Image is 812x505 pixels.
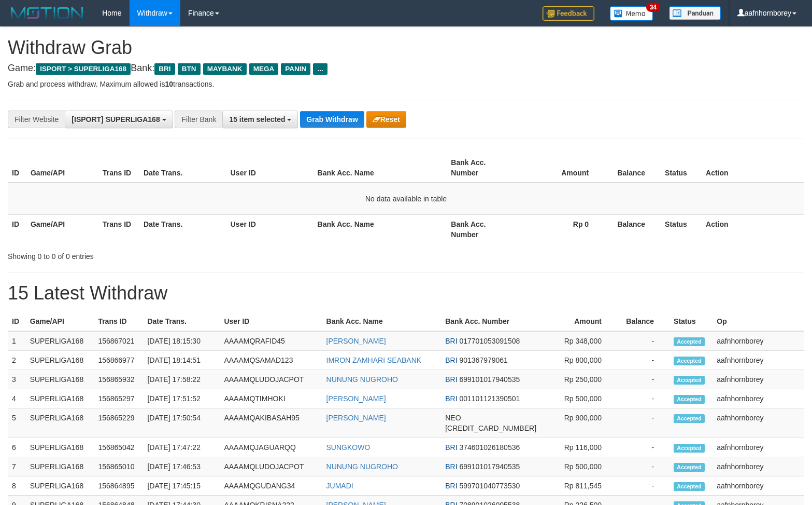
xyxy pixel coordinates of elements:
th: User ID [220,312,322,331]
a: NUNUNG NUGROHO [326,375,398,384]
th: ID [8,153,26,183]
th: Op [713,312,804,331]
th: Date Trans. [139,153,226,183]
h1: 15 Latest Withdraw [8,283,804,304]
td: 156865042 [94,438,143,457]
td: Rp 500,000 [540,457,617,476]
td: 6 [8,438,26,457]
td: SUPERLIGA168 [26,331,94,351]
td: 5 [8,408,26,438]
th: Bank Acc. Name [314,153,447,183]
img: panduan.png [669,6,721,20]
a: NUNUNG NUGROHO [326,462,398,471]
th: Game/API [26,153,98,183]
th: Status [661,214,702,244]
td: AAAAMQTIMHOKI [220,389,322,408]
th: User ID [226,153,314,183]
img: Feedback.jpg [543,6,594,21]
td: aafnhornborey [713,438,804,457]
td: 156866977 [94,351,143,370]
span: BRI [445,462,457,471]
td: [DATE] 17:50:54 [143,408,220,438]
span: Copy 699101017940535 to clipboard [459,375,520,384]
th: Bank Acc. Number [447,153,519,183]
th: Action [702,214,804,244]
td: [DATE] 17:51:52 [143,389,220,408]
span: MAYBANK [203,63,247,75]
td: AAAAMQRAFID45 [220,331,322,351]
th: Trans ID [94,312,143,331]
span: Accepted [674,482,705,491]
span: Copy 5859459297850900 to clipboard [445,424,536,432]
th: Status [661,153,702,183]
span: Copy 599701040773530 to clipboard [459,482,520,490]
td: SUPERLIGA168 [26,370,94,389]
span: BRI [445,443,457,452]
td: Rp 811,545 [540,476,617,496]
span: Copy 001101121390501 to clipboard [459,394,520,403]
span: BRI [445,482,457,490]
span: Accepted [674,463,705,472]
a: JUMADI [326,482,353,490]
td: AAAAMQJAGUARQQ [220,438,322,457]
td: [DATE] 17:45:15 [143,476,220,496]
td: Rp 800,000 [540,351,617,370]
a: [PERSON_NAME] [326,337,386,345]
td: aafnhornborey [713,389,804,408]
td: 2 [8,351,26,370]
th: Balance [604,153,661,183]
td: 4 [8,389,26,408]
td: SUPERLIGA168 [26,351,94,370]
td: - [617,370,669,389]
th: User ID [226,214,314,244]
td: 156865932 [94,370,143,389]
th: Rp 0 [519,214,604,244]
img: MOTION_logo.png [8,5,87,21]
td: - [617,351,669,370]
td: Rp 900,000 [540,408,617,438]
td: - [617,438,669,457]
th: Trans ID [98,153,139,183]
th: Bank Acc. Number [441,312,540,331]
div: Filter Bank [175,111,222,128]
a: SUNGKOWO [326,443,371,452]
th: Action [702,153,804,183]
td: 156865229 [94,408,143,438]
td: aafnhornborey [713,457,804,476]
th: Bank Acc. Number [447,214,519,244]
th: ID [8,312,26,331]
td: SUPERLIGA168 [26,457,94,476]
td: 156867021 [94,331,143,351]
th: Amount [540,312,617,331]
td: Rp 250,000 [540,370,617,389]
strong: 10 [165,80,173,88]
td: [DATE] 17:46:53 [143,457,220,476]
a: [PERSON_NAME] [326,414,386,422]
span: Copy 901367979061 to clipboard [459,356,507,364]
td: Rp 348,000 [540,331,617,351]
th: Balance [617,312,669,331]
td: 156864895 [94,476,143,496]
h1: Withdraw Grab [8,37,804,58]
span: BRI [445,375,457,384]
span: ISPORT > SUPERLIGA168 [36,63,131,75]
th: Balance [604,214,661,244]
td: SUPERLIGA168 [26,389,94,408]
td: AAAAMQAKIBASAH95 [220,408,322,438]
td: - [617,408,669,438]
span: BRI [445,337,457,345]
th: ID [8,214,26,244]
td: aafnhornborey [713,351,804,370]
td: SUPERLIGA168 [26,476,94,496]
td: aafnhornborey [713,331,804,351]
td: aafnhornborey [713,476,804,496]
td: aafnhornborey [713,370,804,389]
span: 15 item selected [229,115,285,124]
th: Status [669,312,713,331]
td: SUPERLIGA168 [26,438,94,457]
button: Reset [366,111,406,128]
p: Grab and process withdraw. Maximum allowed is transactions. [8,79,804,89]
span: Accepted [674,357,705,365]
span: PANIN [281,63,310,75]
span: Accepted [674,337,705,346]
